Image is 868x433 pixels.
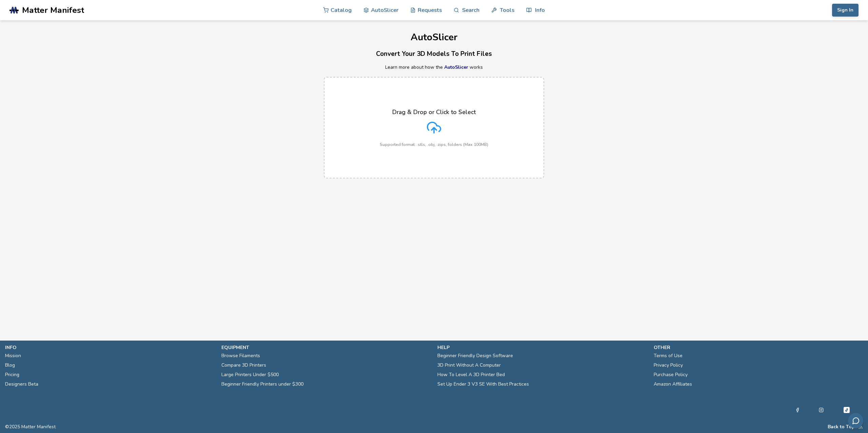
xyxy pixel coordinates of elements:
span: Matter Manifest [22,5,84,15]
p: info [5,344,215,351]
a: Pricing [5,370,19,380]
p: Supported format: .stls, .obj, .zips, folders (Max 100MB) [380,142,488,147]
a: Blog [5,361,15,370]
a: AutoSlicer [444,64,468,70]
button: Sign In [832,4,859,17]
a: Set Up Ender 3 V3 SE With Best Practices [437,380,529,389]
a: Instagram [819,406,824,414]
a: Beginner Friendly Printers under $300 [221,380,303,389]
button: Back to Top [828,424,855,430]
a: Privacy Policy [654,361,683,370]
p: equipment [221,344,431,351]
a: Amazon Affiliates [654,380,692,389]
a: Facebook [795,406,800,414]
a: Browse Filaments [221,351,260,361]
button: Send feedback via email [848,413,863,428]
a: Purchase Policy [654,370,688,380]
a: RSS Feed [858,424,863,430]
a: Compare 3D Printers [221,361,266,370]
a: Mission [5,351,21,361]
a: Designers Beta [5,380,38,389]
p: Drag & Drop or Click to Select [392,109,476,115]
a: Terms of Use [654,351,683,361]
p: other [654,344,863,351]
a: 3D Print Without A Computer [437,361,501,370]
p: help [437,344,647,351]
a: How To Level A 3D Printer Bed [437,370,505,380]
span: © 2025 Matter Manifest [5,424,56,430]
a: Large Printers Under $500 [221,370,279,380]
a: Tiktok [843,406,851,414]
a: Beginner Friendly Design Software [437,351,513,361]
